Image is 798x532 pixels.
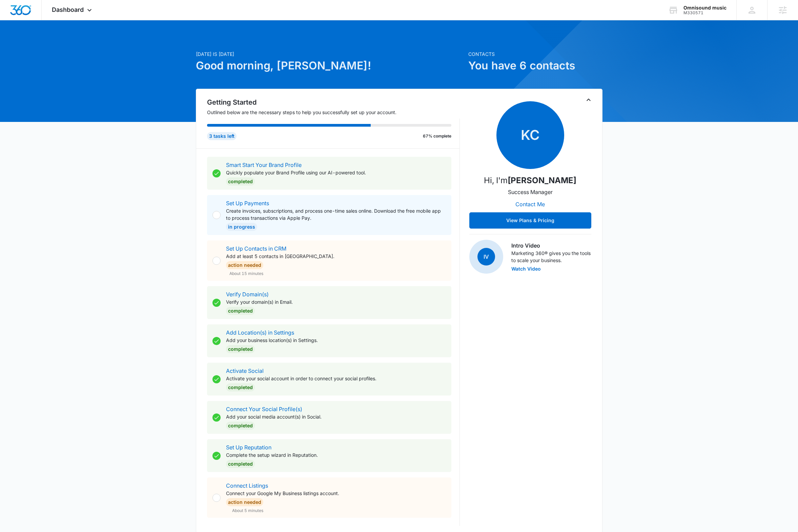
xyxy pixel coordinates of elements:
[683,10,727,15] div: account id
[226,223,257,231] div: In Progress
[477,248,495,265] span: IV
[468,50,602,58] p: Contacts
[226,207,446,221] p: Create invoices, subscriptions, and process one-time sales online. Download the free mobile app t...
[226,367,264,374] a: Activate Social
[511,267,541,271] button: Watch Video
[226,162,302,168] a: Smart Start Your Brand Profile
[683,5,727,10] div: account name
[496,101,564,169] span: KC
[226,345,255,353] div: Completed
[226,261,263,269] div: Action Needed
[484,174,576,187] p: Hi, I'm
[207,109,460,116] p: Outlined below are the necessary steps to help you successfully set up your account.
[226,307,255,315] div: Completed
[468,58,602,74] h1: You have 6 contacts
[229,271,263,277] span: About 15 minutes
[226,298,293,305] p: Verify your domain(s) in Email.
[226,498,263,506] div: Action Needed
[226,253,334,260] p: Add at least 5 contacts in [GEOGRAPHIC_DATA].
[508,175,576,185] strong: [PERSON_NAME]
[226,337,318,344] p: Add your business location(s) in Settings.
[207,132,237,140] div: 3 tasks left
[226,406,302,412] a: Connect Your Social Profile(s)
[207,97,460,107] h2: Getting Started
[226,177,255,186] div: Completed
[511,250,591,264] p: Marketing 360® gives you the tools to scale your business.
[232,508,263,514] span: About 5 minutes
[226,444,271,451] a: Set Up Reputation
[423,133,451,139] p: 67% complete
[511,241,591,250] h3: Intro Video
[226,291,269,298] a: Verify Domain(s)
[509,196,552,212] button: Contact Me
[226,329,294,336] a: Add Location(s) in Settings
[226,422,255,430] div: Completed
[226,460,255,468] div: Completed
[196,58,464,74] h1: Good morning, [PERSON_NAME]!
[469,212,591,229] button: View Plans & Pricing
[52,6,84,13] span: Dashboard
[226,245,286,252] a: Set Up Contacts in CRM
[226,482,268,489] a: Connect Listings
[226,169,366,176] p: Quickly populate your Brand Profile using our AI-powered tool.
[226,375,376,382] p: Activate your social account in order to connect your social profiles.
[226,383,255,391] div: Completed
[226,200,269,207] a: Set Up Payments
[226,413,322,420] p: Add your social media account(s) in Social.
[196,50,464,58] p: [DATE] is [DATE]
[585,96,593,104] button: Toggle Collapse
[508,188,553,196] p: Success Manager
[226,490,339,497] p: Connect your Google My Business listings account.
[226,451,318,459] p: Complete the setup wizard in Reputation.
